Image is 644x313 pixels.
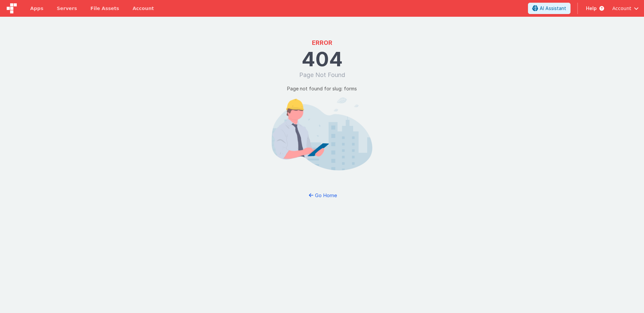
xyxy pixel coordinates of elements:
[287,85,357,92] p: Page not found for slug: forms
[302,49,343,69] h1: 404
[586,5,597,12] span: Help
[612,5,631,12] span: Account
[57,5,77,12] span: Servers
[540,5,566,12] span: AI Assistant
[312,38,332,48] h1: ERROR
[303,189,342,202] button: Go Home
[612,5,639,12] button: Account
[299,70,345,80] h1: Page Not Found
[91,5,119,12] span: File Assets
[528,3,571,14] button: AI Assistant
[30,5,43,12] span: Apps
